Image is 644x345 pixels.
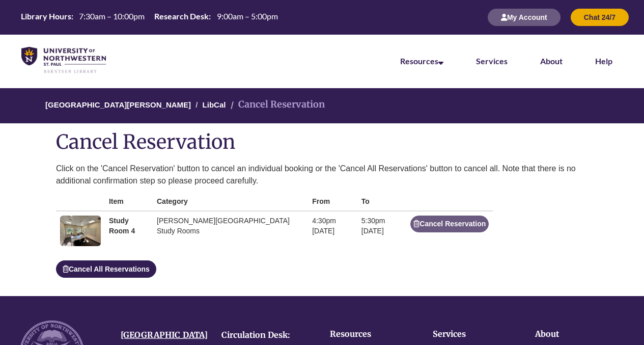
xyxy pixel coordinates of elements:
[56,260,156,278] button: Cancel All Reservations
[79,11,145,21] span: 7:30am – 10:00pm
[228,97,325,112] li: Cancel Reservation
[17,11,282,23] table: Hours Today
[488,9,561,26] button: My Account
[357,211,407,250] td: 5:30pm [DATE]
[488,13,561,21] a: My Account
[571,13,629,21] a: Chat 24/7
[121,330,208,340] a: [GEOGRAPHIC_DATA]
[153,211,308,250] td: [PERSON_NAME][GEOGRAPHIC_DATA] Study Rooms
[433,330,503,339] h4: Services
[410,216,489,232] button: Cancel Reservation
[153,192,308,211] th: Category
[17,11,282,24] a: Hours Today
[45,100,191,109] a: [GEOGRAPHIC_DATA][PERSON_NAME]
[400,56,443,66] a: Resources
[308,211,357,250] td: 4:30pm [DATE]
[60,216,101,246] img: Study Room 4
[357,192,407,211] th: To
[308,192,357,211] th: From
[56,131,588,152] h1: Cancel Reservation
[203,100,226,109] a: LibCal
[56,163,588,187] p: Click on the 'Cancel Reservation' button to cancel an individual booking or the 'Cancel All Reser...
[476,56,508,66] a: Services
[571,9,629,26] button: Chat 24/7
[535,330,606,339] h4: About
[21,47,106,74] img: UNWSP Library Logo
[56,88,588,123] nav: Breadcrumb
[330,330,401,339] h4: Resources
[595,56,612,66] a: Help
[150,11,212,22] th: Research Desk:
[109,217,135,235] strong: Study Room 4
[221,331,307,340] h4: Circulation Desk:
[217,11,278,21] span: 9:00am – 5:00pm
[105,192,153,211] th: Item
[540,56,563,66] a: About
[17,11,75,22] th: Library Hours:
